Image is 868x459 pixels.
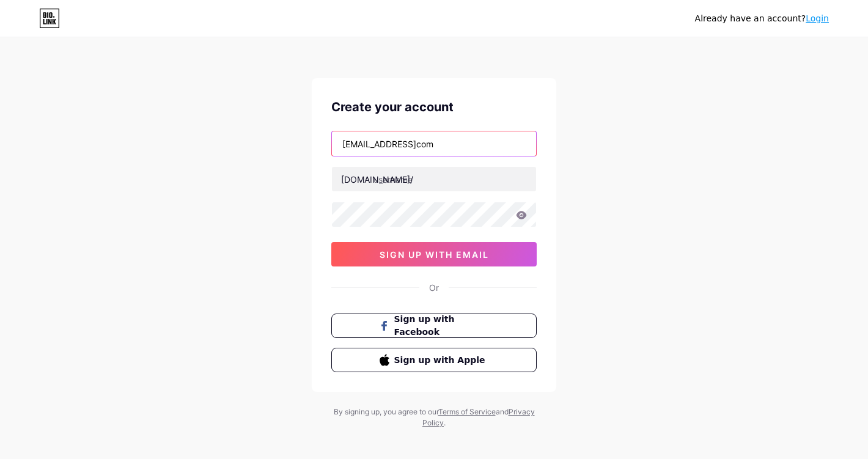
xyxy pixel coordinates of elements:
[330,406,538,428] div: By signing up, you agree to our and .
[331,348,537,372] button: Sign up with Apple
[380,249,489,260] span: sign up with email
[341,173,413,186] div: [DOMAIN_NAME]/
[394,354,489,367] span: Sign up with Apple
[331,242,537,266] button: sign up with email
[695,12,829,25] div: Already have an account?
[332,167,536,191] input: username
[394,313,489,339] span: Sign up with Facebook
[429,281,439,294] div: Or
[332,131,536,156] input: Email
[331,98,537,116] div: Create your account
[806,13,829,23] a: Login
[438,407,496,416] a: Terms of Service
[331,314,537,338] button: Sign up with Facebook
